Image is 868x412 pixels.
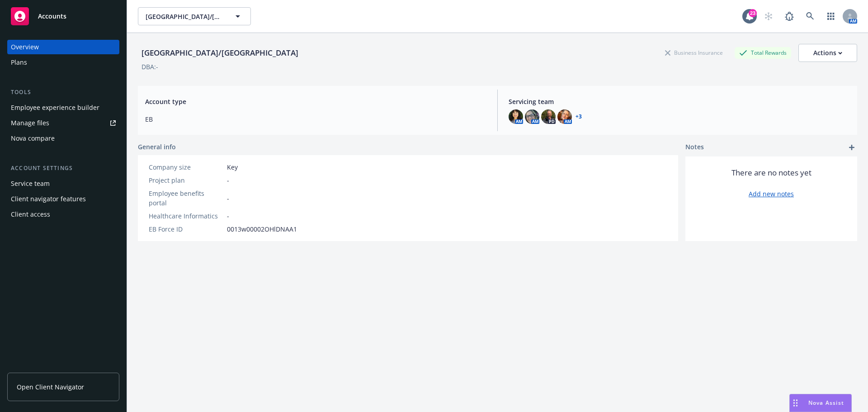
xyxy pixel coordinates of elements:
[541,109,556,124] img: photo
[7,40,119,54] a: Overview
[11,207,50,222] div: Client access
[145,114,486,124] span: EB
[7,164,119,173] div: Account settings
[557,109,572,124] img: photo
[808,399,844,407] span: Nova Assist
[11,55,27,70] div: Plans
[11,40,39,54] div: Overview
[227,211,229,221] span: -
[138,47,302,59] div: [GEOGRAPHIC_DATA]/[GEOGRAPHIC_DATA]
[149,162,223,172] div: Company size
[146,12,224,21] span: [GEOGRAPHIC_DATA]/[GEOGRAPHIC_DATA]
[660,47,727,58] div: Business Insurance
[7,192,119,206] a: Client navigator features
[149,211,223,221] div: Healthcare Informatics
[11,176,50,191] div: Service team
[7,100,119,115] a: Employee experience builder
[798,44,857,62] button: Actions
[509,109,523,124] img: photo
[11,131,55,146] div: Nova compare
[227,224,297,234] span: 0013w00002OHlDNAA1
[780,7,798,25] a: Report a Bug
[7,207,119,222] a: Client access
[11,100,99,115] div: Employee experience builder
[149,224,223,234] div: EB Force ID
[576,114,582,119] a: +3
[145,97,486,106] span: Account type
[509,97,850,106] span: Servicing team
[749,189,794,199] a: Add new notes
[149,189,223,208] div: Employee benefits portal
[7,176,119,191] a: Service team
[749,9,757,17] div: 23
[227,194,229,203] span: -
[789,394,852,412] button: Nova Assist
[801,7,819,25] a: Search
[149,175,223,185] div: Project plan
[731,167,811,178] span: There are no notes yet
[525,109,539,124] img: photo
[142,62,158,71] div: DBA: -
[7,4,119,29] a: Accounts
[7,88,119,97] div: Tools
[790,394,801,412] div: Drag to move
[813,44,842,62] div: Actions
[227,162,238,172] span: Key
[227,175,229,185] span: -
[822,7,840,25] a: Switch app
[138,142,176,152] span: General info
[735,47,791,58] div: Total Rewards
[7,131,119,146] a: Nova compare
[759,7,778,25] a: Start snowing
[38,13,66,20] span: Accounts
[11,116,49,130] div: Manage files
[685,142,704,153] span: Notes
[7,116,119,130] a: Manage files
[17,382,84,392] span: Open Client Navigator
[11,192,86,206] div: Client navigator features
[846,142,857,153] a: add
[7,55,119,70] a: Plans
[138,7,251,25] button: [GEOGRAPHIC_DATA]/[GEOGRAPHIC_DATA]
